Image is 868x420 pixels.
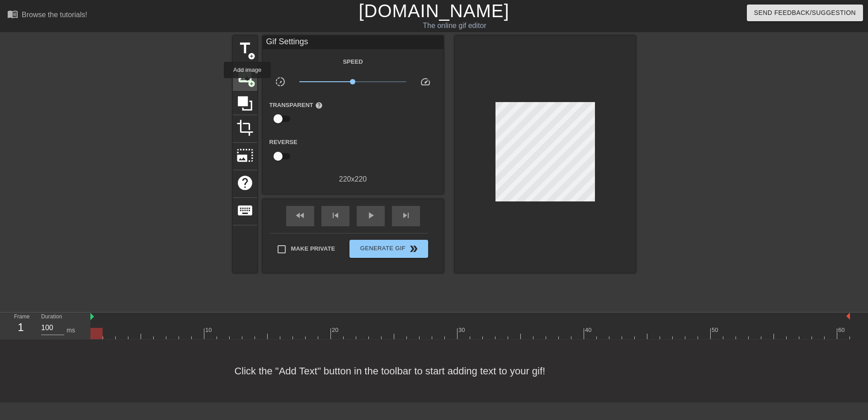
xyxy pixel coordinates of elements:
[7,313,34,339] div: Frame
[14,319,28,336] div: 1
[248,80,255,88] span: add_circle
[291,244,335,253] span: Make Private
[712,326,720,335] div: 50
[22,11,87,19] div: Browse the tutorials!
[838,326,846,335] div: 60
[420,76,431,87] span: speed
[315,102,323,109] span: help
[41,314,62,320] label: Duration
[275,76,286,87] span: slow_motion_video
[343,57,363,66] label: Speed
[236,119,254,136] span: crop
[7,9,18,19] span: menu_book
[236,147,254,164] span: photo_size_select_large
[236,40,254,57] span: title
[7,9,87,23] a: Browse the tutorials!
[458,326,467,335] div: 30
[408,243,419,254] span: double_arrow
[263,174,443,185] div: 220 x 220
[401,210,411,221] span: skip_next
[585,326,593,335] div: 40
[332,326,340,335] div: 20
[269,138,297,147] label: Reverse
[236,67,254,84] span: image
[359,1,509,21] a: [DOMAIN_NAME]
[263,36,443,49] div: Gif Settings
[295,210,306,221] span: fast_rewind
[349,240,428,258] button: Generate Gif
[846,313,850,320] img: bound-end.png
[66,326,75,335] div: ms
[294,20,615,31] div: The online gif editor
[330,210,341,221] span: skip_previous
[269,101,323,110] label: Transparent
[747,5,863,21] button: Send Feedback/Suggestion
[236,202,254,219] span: keyboard
[754,7,856,19] span: Send Feedback/Suggestion
[365,210,376,221] span: play_arrow
[353,243,424,254] span: Generate Gif
[205,326,213,335] div: 10
[248,52,255,60] span: add_circle
[236,174,254,191] span: help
